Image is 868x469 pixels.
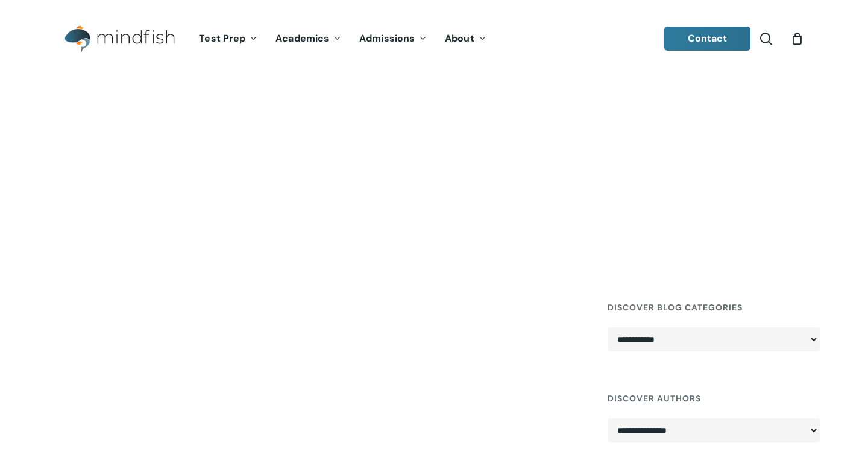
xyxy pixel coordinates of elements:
[350,34,436,44] a: Admissions
[359,32,415,45] span: Admissions
[266,34,350,44] a: Academics
[48,129,110,148] span: Category
[608,388,820,409] h4: Discover Authors
[190,34,266,44] a: Test Prep
[48,16,820,61] header: Main Menu
[445,32,474,45] span: About
[608,297,820,318] h4: Discover Blog Categories
[199,32,245,45] span: Test Prep
[190,16,495,61] nav: Main Menu
[275,32,329,45] span: Academics
[436,34,495,44] a: About
[48,148,820,174] h1: Study Skills
[664,27,751,51] a: Contact
[688,32,728,45] span: Contact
